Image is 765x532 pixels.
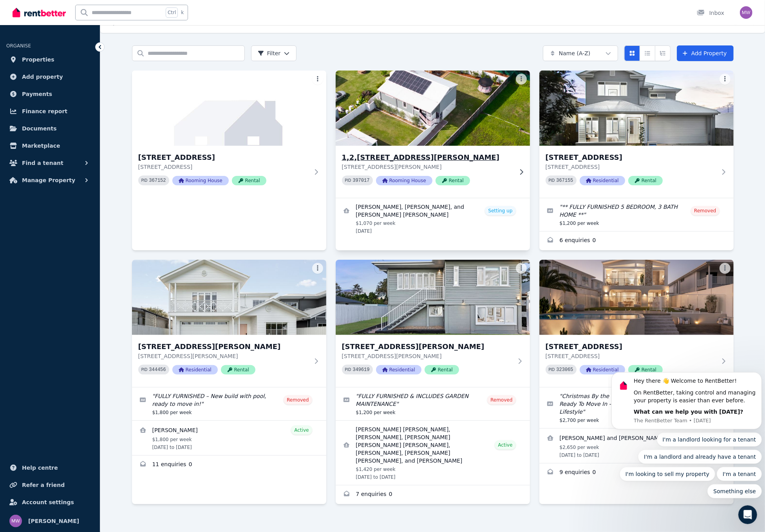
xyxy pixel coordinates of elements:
button: Manage Property [6,172,94,188]
button: More options [312,74,323,85]
span: Add property [22,72,63,81]
span: Payments [22,89,52,99]
span: Name (A-Z) [559,49,591,57]
img: 1-5, 15 Aurora St [132,71,326,146]
p: [STREET_ADDRESS] [138,163,309,171]
code: 367152 [149,178,166,183]
a: Documents [6,121,94,136]
button: More options [312,263,323,274]
a: Properties [6,52,94,67]
a: Account settings [6,494,94,510]
h3: [STREET_ADDRESS] [546,341,716,352]
a: Payments [6,86,94,102]
span: Ctrl [166,7,178,18]
p: [STREET_ADDRESS][PERSON_NAME] [138,352,309,360]
span: Documents [22,124,57,133]
span: Residential [580,176,625,185]
small: PID [549,178,555,183]
code: 349619 [353,367,369,373]
a: Edit listing: FULLY FURNISHED & INCLUDES GARDEN MAINTENANCE [336,387,530,420]
span: Find a tenant [22,158,63,168]
div: View options [624,45,671,61]
small: PID [141,178,148,183]
span: k [181,9,184,16]
img: 15 Aurora St, Spring Mountain [539,71,734,146]
code: 367155 [556,178,573,183]
button: Compact list view [640,45,655,61]
a: Edit listing: ** FULLY FURNISHED 5 BEDROOM, 3 BATH HOME ** [539,198,734,231]
a: Finance report [6,103,94,119]
a: 82 Coolum Parade, Newport[STREET_ADDRESS][STREET_ADDRESS]PID 323065ResidentialRental [539,260,734,387]
iframe: Intercom notifications message [608,294,765,511]
a: Edit listing: FULLY FURNISHED – New build with pool, ready to move in! [132,387,326,420]
small: PID [549,367,555,372]
span: Rooming House [172,176,229,185]
div: Inbox [697,9,724,17]
span: [PERSON_NAME] [28,516,79,526]
span: Manage Property [22,176,75,185]
img: Melinda Williams [740,6,752,19]
p: [STREET_ADDRESS] [546,352,716,360]
a: Refer a friend [6,477,94,493]
h3: [STREET_ADDRESS] [546,152,716,163]
h3: [STREET_ADDRESS] [138,152,309,163]
span: Rental [425,365,459,375]
p: [STREET_ADDRESS][PERSON_NAME] [342,352,513,360]
span: Finance report [22,107,67,116]
span: Rooming House [376,176,432,185]
a: View details for Hanna Thompson, Craig Jones, and Blessing Peter Tapiwa Matambanadzo [336,198,530,239]
span: Refer a friend [22,480,65,490]
span: Rental [436,176,470,185]
span: Help centre [22,463,58,472]
img: 82 Coolum Parade, Newport [539,260,734,335]
a: Add property [6,69,94,85]
small: PID [345,367,351,372]
button: More options [516,74,527,85]
p: [STREET_ADDRESS][PERSON_NAME] [342,163,513,171]
button: More options [720,74,731,85]
a: Enquiries for 82 Coolum Parade, Newport [539,463,734,482]
button: Find a tenant [6,155,94,171]
a: Enquiries for 43 Carter Street, Northgate [336,485,530,504]
a: 43 Carter Street, Northgate[STREET_ADDRESS][PERSON_NAME][STREET_ADDRESS][PERSON_NAME]PID 349619Re... [336,260,530,387]
a: Enquiries for 22 Mann Avenue, Northgate [132,456,326,474]
img: 43 Carter Street, Northgate [336,260,530,335]
p: [STREET_ADDRESS] [546,163,716,171]
img: RentBetter [13,7,66,18]
button: Card view [624,45,640,61]
code: 344456 [149,367,166,373]
img: 1,2,3, 43 Carter St [331,69,535,148]
span: Residential [580,365,625,375]
span: Residential [172,365,218,375]
button: Filter [251,45,297,61]
small: PID [141,367,148,372]
a: View details for Lloyd Fergestad [132,421,326,455]
span: Rental [628,176,663,185]
code: 397017 [353,178,369,183]
a: 22 Mann Avenue, Northgate[STREET_ADDRESS][PERSON_NAME][STREET_ADDRESS][PERSON_NAME]PID 344456Resi... [132,260,326,387]
img: Melinda Williams [9,515,22,527]
span: Properties [22,55,54,64]
span: Marketplace [22,141,60,150]
h3: [STREET_ADDRESS][PERSON_NAME] [342,341,513,352]
span: Rental [232,176,266,185]
img: 22 Mann Avenue, Northgate [132,260,326,335]
a: Edit listing: Christmas By the Water - Fully Furnished & Ready To Move In - Ultimate Waterfront L... [539,387,734,428]
h3: 1,2,[STREET_ADDRESS][PERSON_NAME] [342,152,513,163]
a: 1-5, 15 Aurora St[STREET_ADDRESS][STREET_ADDRESS]PID 367152Rooming HouseRental [132,71,326,198]
iframe: Intercom live chat [738,505,757,524]
a: View details for Shaun Erasmus and Jeff Steine [539,429,734,463]
code: 323065 [556,367,573,373]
